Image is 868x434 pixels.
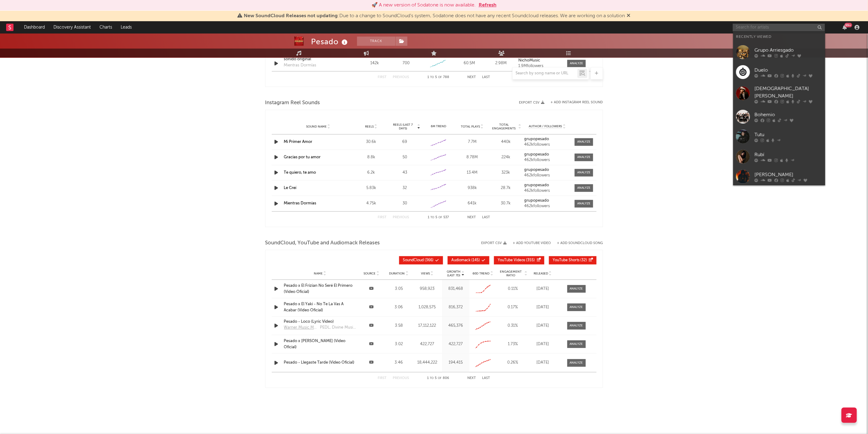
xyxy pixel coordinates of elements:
div: + Add Instagram Reel Sound [545,101,603,104]
div: [DATE] [531,305,555,311]
div: Grupo Arriesgado [755,46,822,54]
div: 462k followers [524,174,570,178]
input: Search by song name or URL [513,71,578,76]
a: Grupo Arriesgado [733,42,825,62]
div: PEDL, Divine Music, Inc., Abramus Digital, BMI - Broadcast Music Inc., LatinAutorPerf, and 3 Musi... [320,325,356,331]
a: Pesado x El Frizian No Seré El Primero (Video Oficial) [284,283,356,295]
a: Tutu [733,127,825,147]
span: 60D Trend [473,272,490,276]
button: + Add YouTube Video [513,242,551,245]
div: 465,376 [444,323,468,329]
a: Gracias por tu amor [284,156,321,160]
div: 6.2k [356,170,387,176]
div: 3:05 [387,286,411,292]
span: Reels (last 7 days) [390,123,417,131]
strong: grupopesado [524,137,549,141]
a: grupopesado [524,137,570,142]
a: Warner Music México [284,325,320,333]
div: 7.7M [457,139,488,145]
a: sonido original [284,57,348,63]
div: 60.5M [455,61,484,67]
a: Discovery Assistant [49,21,95,34]
div: Rubí [755,151,822,158]
strong: grupopesado [524,199,549,203]
div: Duelo [755,66,822,74]
a: Pesado x [PERSON_NAME] (Video Oficial) [284,338,356,350]
span: Released [534,272,548,276]
button: First [378,377,387,380]
span: Audiomack [452,259,471,262]
div: 4.75k [356,201,387,207]
div: 0.11 % [498,286,527,292]
button: First [378,216,387,219]
div: 30.6k [356,139,387,145]
span: Total Engagements [491,123,518,131]
div: + Add YouTube Video [507,242,551,245]
span: SoundCloud [403,259,424,262]
button: Refresh [479,2,496,9]
div: 700 [403,61,410,67]
div: Pesado [311,37,349,47]
div: 3:02 [387,341,411,348]
div: 422,727 [414,341,441,348]
div: 641k [457,201,488,207]
button: YouTube Videos(355) [494,256,544,265]
div: Pesado x El Yaki - No Te La Vas A Acabar (Video Oficial) [284,302,356,314]
button: Next [468,377,476,380]
p: Growth [447,270,461,274]
span: New SoundCloud Releases not updating [244,14,338,18]
div: [DATE] [531,323,555,329]
div: Tutu [755,131,822,138]
div: 69 [390,139,420,145]
div: 422,727 [444,341,468,348]
button: YouTube Shorts(32) [549,256,597,265]
div: 1.73 % [498,341,527,348]
button: Next [468,216,476,219]
div: 28.7k [491,185,521,191]
a: grupopesado [524,199,570,203]
div: 43 [390,170,420,176]
div: 99 + [845,23,852,27]
a: Dashboard [20,21,49,34]
button: Export CSV [481,241,507,245]
div: 3:06 [387,305,411,311]
div: 462k followers [524,204,570,209]
div: 1 5 537 [422,214,455,222]
div: 30.7k [491,201,521,207]
a: Te quiero, te amo [284,171,316,175]
div: Pesado - Loco (Lyric Video) [284,319,356,325]
button: Last [482,377,490,380]
a: Pesado - Llegaste Tarde (Video Oficial) [284,360,356,366]
div: 🚀 A new version of Sodatone is now available. [372,2,476,9]
div: Mientras Dormías [284,63,317,69]
div: [DEMOGRAPHIC_DATA][PERSON_NAME] [755,85,822,100]
span: YouTube Shorts [553,259,580,262]
span: Name [314,272,323,276]
div: 18,444,222 [414,360,441,366]
a: Mientras Dormías [284,202,317,206]
a: grupopesado [524,153,570,157]
a: [PERSON_NAME] [733,167,825,187]
div: Recently Viewed [736,33,822,41]
button: + Add SoundCloud Song [557,242,603,245]
a: Charts [95,21,116,34]
button: Audiomack(145) [448,256,489,265]
div: 831,468 [444,286,468,292]
a: [DEMOGRAPHIC_DATA][PERSON_NAME] [733,82,825,107]
button: + Add Instagram Reel Sound [551,101,603,104]
div: 958,923 [414,286,441,292]
span: to [430,216,434,219]
strong: grupopesado [524,183,549,187]
span: Source [364,272,376,276]
div: 5.83k [356,185,387,191]
a: grupopesado [524,183,570,188]
div: 462k followers [524,158,570,163]
div: 3:58 [387,323,411,329]
div: Bohemio [755,111,822,118]
button: SoundCloud(366) [399,256,443,265]
span: Instagram Reel Sounds [265,99,320,107]
a: Leads [116,21,136,34]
